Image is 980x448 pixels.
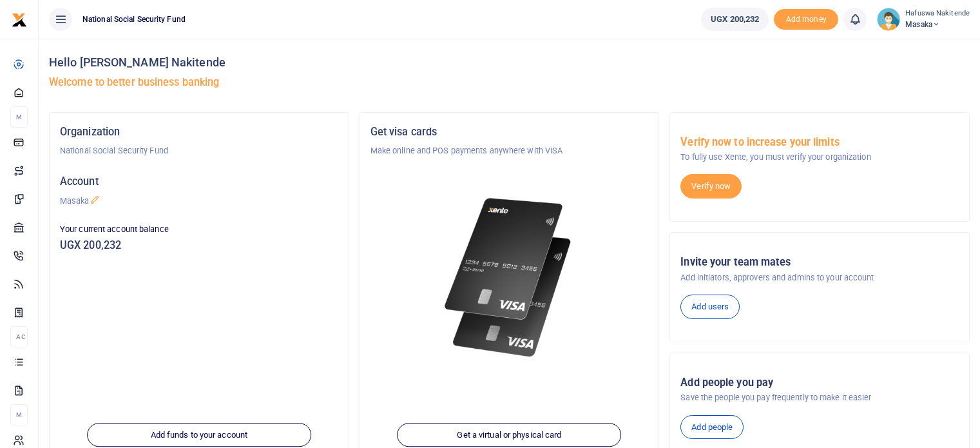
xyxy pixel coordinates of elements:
img: profile-user [877,8,900,31]
span: UGX 200,232 [711,13,759,26]
a: profile-user Hafuswa Nakitende Masaka [877,8,970,31]
p: Make online and POS payments anywhere with VISA [370,144,649,157]
a: Add money [774,14,838,23]
img: logo-small [12,12,27,28]
a: Verify now [680,174,742,199]
h5: Welcome to better business banking [49,76,970,89]
a: Get a virtual or physical card [398,423,622,447]
h5: Verify now to increase your limits [680,136,959,149]
h4: Hello [PERSON_NAME] Nakitende [49,55,970,70]
h5: Add people you pay [680,376,959,389]
h5: Organization [60,126,338,139]
a: Add users [680,295,740,319]
img: xente-_physical_cards.png [440,188,579,367]
h5: Account [60,175,338,188]
li: M [10,404,28,425]
span: Masaka [905,19,970,30]
p: Masaka [60,195,338,208]
li: Ac [10,326,28,347]
p: Add initiators, approvers and admins to your account [680,271,959,284]
li: Toup your wallet [774,9,838,30]
span: National Social Security Fund [77,14,191,25]
span: Add money [774,9,838,30]
p: National Social Security Fund [60,144,338,157]
a: Add funds to your account [87,423,311,447]
p: Your current account balance [60,223,338,236]
p: To fully use Xente, you must verify your organization [680,151,959,164]
a: UGX 200,232 [701,8,769,31]
small: Hafuswa Nakitende [905,8,970,19]
a: Add people [680,415,744,440]
h5: Get visa cards [370,126,649,139]
p: Save the people you pay frequently to make it easier [680,391,959,404]
h5: UGX 200,232 [60,239,338,252]
h5: Invite your team mates [680,256,959,269]
li: M [10,106,28,128]
a: logo-small logo-large logo-large [12,14,27,24]
li: Wallet ballance [696,8,774,31]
